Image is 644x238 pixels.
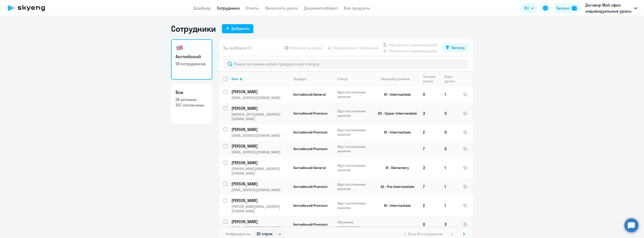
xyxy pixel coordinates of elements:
[231,106,288,111] p: [PERSON_NAME]
[304,6,338,11] a: Документооборот
[445,74,455,83] div: Корп. уроки
[521,3,537,13] button: RU
[440,195,459,216] td: 1
[293,77,307,81] div: Продукт
[176,102,208,108] p: 207 отключены
[440,141,459,157] td: 0
[231,127,289,132] a: [PERSON_NAME]
[440,216,459,233] td: 0
[176,44,184,52] img: english
[585,2,632,14] p: Договор Мой офис индивидуальные уроки, НОВЫЕ ОБЛАЧНЫЕ ТЕХНОЛОГИИ, ООО
[442,43,469,52] button: Фильтр
[171,39,212,80] a: Английский58 сотрудников
[231,95,289,100] p: [EMAIL_ADDRESS][DOMAIN_NAME]
[231,106,289,111] a: [PERSON_NAME]
[231,127,288,132] p: [PERSON_NAME]
[419,157,440,178] td: 3
[440,86,459,103] td: 1
[231,133,289,138] p: [EMAIL_ADDRESS][DOMAIN_NAME]
[344,6,370,11] a: Все продукты
[231,219,289,224] a: [PERSON_NAME]
[337,109,372,118] p: Идут постоянные занятия
[293,165,326,170] span: Английский General
[293,203,328,208] span: Английский Premium
[372,178,419,195] td: A2 - Pre-Intermediate
[231,112,289,121] p: [MEDICAL_DATA][EMAIL_ADDRESS][DOMAIN_NAME]
[556,5,570,11] div: Баланс
[337,163,372,172] p: Идут постоянные занятия
[423,74,437,83] div: Личные уроки
[419,195,440,216] td: 2
[451,45,465,51] div: Фильтр
[440,103,459,124] td: 0
[404,232,443,236] span: 1 - 30 из 58 сотрудников
[217,6,240,11] a: Сотрудники
[337,77,372,81] div: Статус
[553,3,580,13] button: Балансbalance
[372,124,419,141] td: B1 - Intermediate
[171,24,216,34] h1: Сотрудники
[231,198,288,203] p: [PERSON_NAME]
[231,160,288,165] p: [PERSON_NAME]
[372,103,419,124] td: B2 - Upper-Intermediate
[337,201,372,210] p: Идут постоянные занятия
[231,181,289,187] a: [PERSON_NAME]
[293,147,328,151] span: Английский Premium
[293,222,328,227] span: Английский Premium
[419,141,440,157] td: 7
[231,25,249,31] div: Добавить
[440,124,459,141] td: 0
[440,178,459,195] td: 1
[440,157,459,178] td: 1
[231,77,238,81] div: Имя
[337,77,348,81] div: Статус
[376,77,419,81] div: Текущий уровень
[265,6,298,11] a: Начислить уроки
[176,53,208,60] h3: Английский
[176,97,208,102] p: 58 активны
[419,86,440,103] td: 0
[293,130,328,134] span: Английский Premium
[171,84,212,124] a: Все58 активны207 отключены
[372,195,419,216] td: B1 - Intermediate
[223,59,469,69] input: Поиск по имени, email, продукту или статусу
[293,92,326,97] span: Английский General
[337,128,372,137] p: Идут постоянные занятия
[419,124,440,141] td: 2
[231,77,289,81] div: Имя
[419,216,440,233] td: 0
[176,89,208,96] h3: Все
[223,45,251,51] span: Вы выбрали: 0
[231,166,289,176] p: [PERSON_NAME][EMAIL_ADDRESS][DOMAIN_NAME]
[372,157,419,178] td: A1 - Elementary
[337,90,372,99] p: Идут постоянные занятия
[524,5,529,11] span: RU
[293,77,333,81] div: Продукт
[293,111,328,116] span: Английский Premium
[231,204,289,213] p: [PERSON_NAME][EMAIL_ADDRESS][DOMAIN_NAME]
[583,2,640,14] button: Договор Мой офис индивидуальные уроки, НОВЫЕ ОБЛАЧНЫЕ ТЕХНОЛОГИИ, ООО
[246,6,259,11] a: Отчеты
[572,6,577,11] img: balance
[231,219,288,224] p: [PERSON_NAME]
[337,144,372,153] p: Идут постоянные занятия
[419,103,440,124] td: 3
[231,160,289,165] a: [PERSON_NAME]
[419,178,440,195] td: 7
[231,198,289,203] a: [PERSON_NAME]
[231,89,288,94] p: [PERSON_NAME]
[231,89,289,94] a: [PERSON_NAME]
[231,143,288,149] p: [PERSON_NAME]
[193,6,211,11] a: Дашборд
[445,74,459,83] div: Корп. уроки
[293,184,328,189] span: Английский Premium
[337,220,372,229] p: Обучение остановлено
[231,188,289,192] p: [EMAIL_ADDRESS][DOMAIN_NAME]
[231,181,288,187] p: [PERSON_NAME]
[231,225,289,230] p: [EMAIL_ADDRESS][DOMAIN_NAME]
[231,150,289,154] p: [EMAIL_ADDRESS][DOMAIN_NAME]
[381,77,410,81] div: Текущий уровень
[337,182,372,191] p: Идут постоянные занятия
[423,74,440,83] div: Личные уроки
